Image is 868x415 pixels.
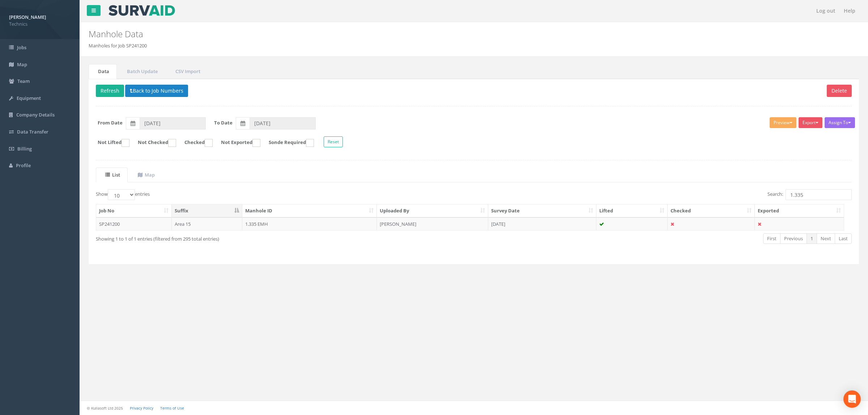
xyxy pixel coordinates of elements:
td: 1.335 EMH [242,217,377,230]
a: List [96,168,128,182]
label: Not Exported [214,139,260,147]
a: Batch Update [118,64,165,79]
th: Exported: activate to sort column ascending [755,204,844,217]
label: Search: [767,189,852,200]
span: Equipment [17,95,41,101]
th: Manhole ID: activate to sort column ascending [242,204,377,217]
a: Terms of Use [160,406,184,411]
th: Uploaded By: activate to sort column ascending [377,204,488,217]
span: Billing [17,145,32,152]
h2: Manhole Data [89,29,729,39]
label: From Date [98,119,123,126]
th: Suffix: activate to sort column descending [172,204,243,217]
button: Export [799,117,822,128]
span: Team [17,78,30,84]
button: Back to Job Numbers [125,85,188,97]
select: Showentries [108,189,135,200]
label: Not Lifted [90,139,129,147]
td: [PERSON_NAME] [377,217,488,230]
uib-tab-heading: List [105,171,120,178]
button: Assign To [825,117,855,128]
a: Next [817,233,835,244]
th: Job No: activate to sort column ascending [96,204,172,217]
th: Lifted: activate to sort column ascending [596,204,668,217]
td: Area 15 [172,217,243,230]
span: Map [17,61,27,68]
td: SP241200 [96,217,172,230]
a: [PERSON_NAME] Technics [9,12,71,27]
button: Preview [770,117,796,128]
th: Survey Date: activate to sort column ascending [488,204,597,217]
a: Previous [780,233,807,244]
div: Open Intercom Messenger [843,390,861,408]
button: Reset [324,136,343,147]
span: Profile [16,162,31,169]
label: Not Checked [131,139,176,147]
a: Map [128,168,162,182]
input: Search: [786,189,852,200]
div: Showing 1 to 1 of 1 entries (filtered from 295 total entries) [96,233,404,242]
a: Last [835,233,852,244]
label: To Date [214,119,233,126]
th: Checked: activate to sort column ascending [668,204,755,217]
span: Data Transfer [17,128,48,135]
label: Checked [177,139,213,147]
li: Manholes for Job SP241200 [89,42,147,49]
small: © Kullasoft Ltd 2025 [87,406,123,411]
label: Sonde Required [261,139,314,147]
span: Jobs [17,44,26,51]
a: Privacy Policy [130,406,153,411]
input: To Date [250,117,316,130]
button: Delete [827,85,852,97]
td: [DATE] [488,217,597,230]
a: CSV Import [166,64,208,79]
button: Refresh [96,85,124,97]
a: Data [89,64,117,79]
a: First [763,233,780,244]
label: Show entries [96,189,150,200]
strong: [PERSON_NAME] [9,14,46,20]
span: Technics [9,21,71,27]
input: From Date [140,117,206,130]
span: Company Details [16,111,55,118]
uib-tab-heading: Map [138,171,155,178]
a: 1 [807,233,817,244]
